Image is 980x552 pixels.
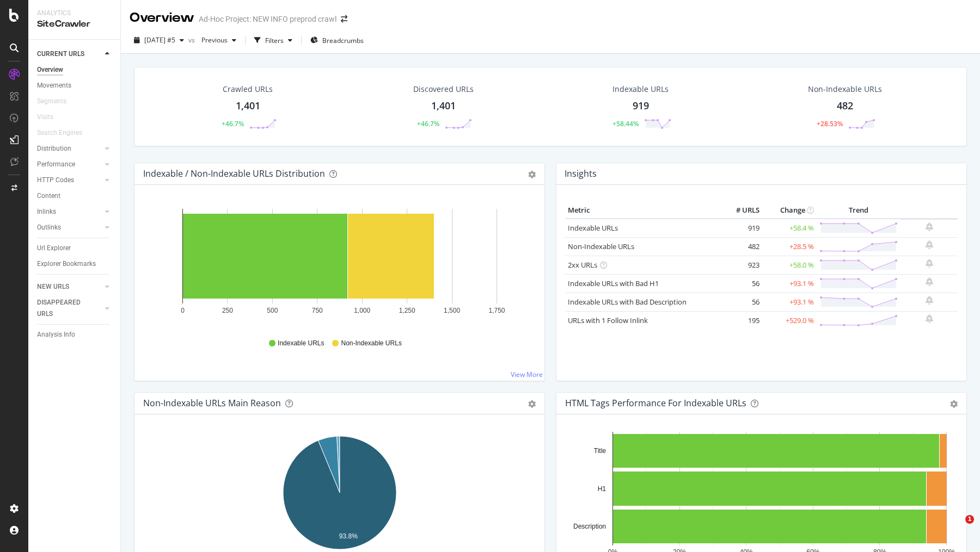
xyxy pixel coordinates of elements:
td: +93.1 % [762,274,817,293]
div: SiteCrawler [37,18,112,30]
div: 482 [837,99,853,113]
div: gear [950,400,958,408]
text: 93.8% [339,532,358,540]
text: 1,500 [444,307,460,314]
a: Content [37,190,113,202]
div: Visits [37,111,53,123]
td: 482 [719,237,762,256]
span: Previous [197,35,228,45]
div: Inlinks [37,206,56,218]
div: NEW URLS [37,281,69,293]
a: View More [511,370,543,379]
div: +46.7% [222,119,244,128]
div: +28.53% [817,119,843,128]
div: HTML Tags Performance for Indexable URLs [565,398,746,408]
div: bell-plus [926,277,933,286]
a: 2xx URLs [568,260,597,270]
td: 195 [719,311,762,330]
text: 250 [222,307,233,314]
a: HTTP Codes [37,175,102,186]
a: NEW URLS [37,281,102,293]
div: Indexable URLs [612,84,669,95]
div: Indexable / Non-Indexable URLs Distribution [143,168,325,179]
iframe: Intercom live chat [943,515,969,541]
span: 2025 Aug. 25th #5 [144,35,175,45]
div: Crawled URLs [223,84,273,95]
button: Breadcrumbs [306,32,368,49]
div: CURRENT URLS [37,48,84,60]
div: DISAPPEARED URLS [37,297,92,320]
span: Breadcrumbs [322,36,364,45]
div: Performance [37,159,75,170]
th: # URLS [719,202,762,219]
a: Inlinks [37,206,102,218]
div: 1,401 [431,99,456,113]
div: bell-plus [926,222,933,231]
div: bell-plus [926,314,933,323]
a: DISAPPEARED URLS [37,297,102,320]
div: 1,401 [236,99,260,113]
div: Analytics [37,9,112,18]
div: Distribution [37,143,71,154]
button: [DATE] #5 [130,32,188,49]
a: Movements [37,80,113,91]
a: URLs with 1 Follow Inlink [568,315,648,325]
button: Previous [197,32,241,49]
button: Filters [250,32,297,49]
span: Indexable URLs [278,339,324,348]
div: Overview [37,64,63,76]
a: CURRENT URLS [37,48,102,60]
div: Explorer Bookmarks [37,258,96,270]
th: Metric [565,202,719,219]
div: +58.44% [612,119,639,128]
text: 500 [267,307,278,314]
svg: A chart. [143,202,536,328]
th: Trend [817,202,901,219]
a: Explorer Bookmarks [37,258,113,270]
div: Ad-Hoc Project: NEW INFO preprod crawl [199,14,336,24]
text: H1 [598,485,607,493]
a: Distribution [37,143,102,154]
div: Non-Indexable URLs [808,84,882,95]
a: Non-Indexable URLs [568,241,634,251]
div: +46.7% [417,119,439,128]
div: 919 [633,99,649,113]
th: Change [762,202,817,219]
a: Indexable URLs [568,223,618,233]
div: bell-plus [926,259,933,268]
text: 1,000 [354,307,370,314]
td: +529.0 % [762,311,817,330]
div: Non-Indexable URLs Main Reason [143,398,281,408]
text: 750 [312,307,323,314]
td: 56 [719,293,762,311]
span: Non-Indexable URLs [341,339,401,348]
td: 923 [719,256,762,274]
span: 1 [965,515,974,524]
a: Search Engines [37,127,93,139]
td: +28.5 % [762,237,817,256]
div: Filters [265,36,284,45]
div: gear [528,171,536,178]
div: gear [528,400,536,408]
td: +58.0 % [762,256,817,274]
div: arrow-right-arrow-left [341,15,347,23]
a: Url Explorer [37,243,113,254]
a: Analysis Info [37,329,113,340]
div: bell-plus [926,240,933,249]
div: HTTP Codes [37,175,74,186]
a: Visits [37,111,64,123]
a: Indexable URLs with Bad H1 [568,278,659,288]
text: Title [594,447,607,455]
span: vs [188,35,197,45]
text: 1,250 [399,307,415,314]
text: Description [573,523,606,530]
div: Discovered URLs [413,84,474,95]
td: +58.4 % [762,219,817,238]
div: Url Explorer [37,243,71,254]
div: Analysis Info [37,329,75,340]
a: Indexable URLs with Bad Description [568,297,687,307]
a: Performance [37,159,102,170]
div: Content [37,190,60,202]
a: Segments [37,96,77,107]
